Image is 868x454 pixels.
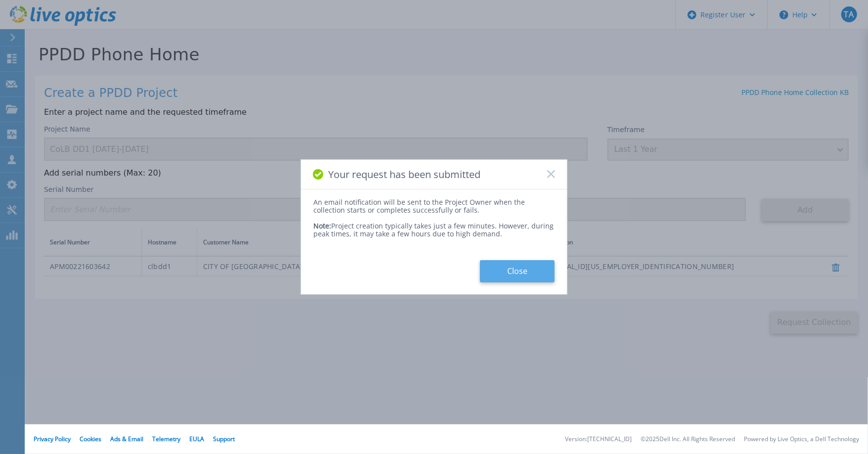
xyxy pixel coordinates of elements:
[313,221,331,230] span: Note:
[80,435,101,443] a: Cookies
[313,214,555,238] div: Project creation typically takes just a few minutes. However, during peak times, it may take a fe...
[213,435,235,443] a: Support
[641,436,735,443] li: © 2025 Dell Inc. All Rights Reserved
[313,198,555,214] div: An email notification will be sent to the Project Owner when the collection starts or completes s...
[110,435,143,443] a: Ads & Email
[189,435,204,443] a: EULA
[480,260,555,282] button: Close
[328,169,480,180] span: Your request has been submitted
[565,436,632,443] li: Version: [TECHNICAL_ID]
[152,435,180,443] a: Telemetry
[34,435,71,443] a: Privacy Policy
[744,436,859,443] li: Powered by Live Optics, a Dell Technology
